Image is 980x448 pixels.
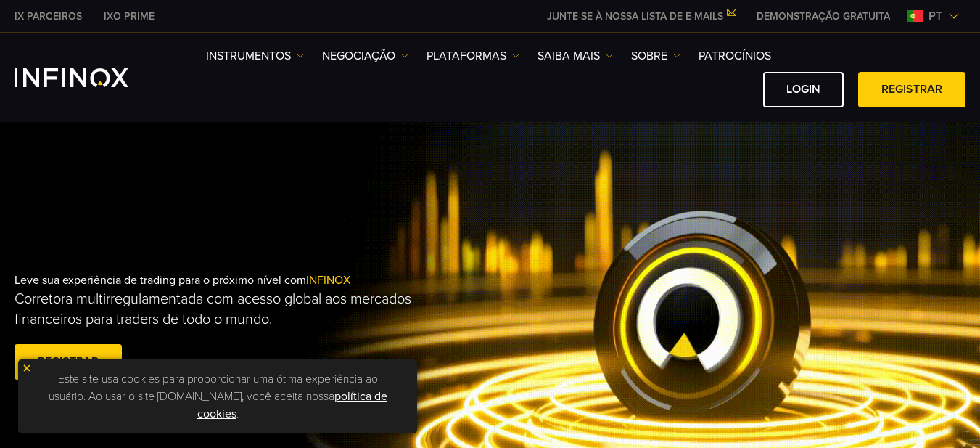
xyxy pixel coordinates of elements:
[763,72,844,107] a: Login
[15,250,519,407] div: Leve sua experiência de trading para o próximo nível com
[427,47,519,65] a: PLATAFORMAS
[93,9,165,24] a: INFINOX
[22,363,32,373] img: yellow close icon
[206,47,304,65] a: Instrumentos
[631,47,680,65] a: SOBRE
[746,9,901,24] a: INFINOX MENU
[15,289,418,330] p: Corretora multirregulamentada com acesso global aos mercados financeiros para traders de todo o m...
[699,47,771,65] a: Patrocínios
[25,367,410,426] p: Este site usa cookies para proporcionar uma ótima experiência ao usuário. Ao usar o site [DOMAIN_...
[858,72,965,107] a: Registrar
[322,47,408,65] a: NEGOCIAÇÃO
[306,273,350,288] span: INFINOX
[15,68,162,87] a: INFINOX Logo
[538,47,613,65] a: Saiba mais
[536,10,746,23] a: JUNTE-SE À NOSSA LISTA DE E-MAILS
[15,344,122,380] a: Registrar
[923,7,948,25] span: pt
[4,9,93,24] a: INFINOX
